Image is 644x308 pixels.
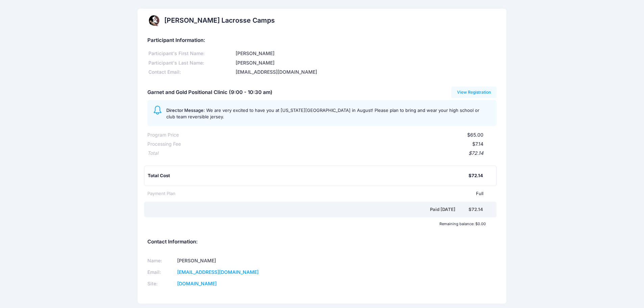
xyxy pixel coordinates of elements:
[158,150,483,157] div: $72.14
[147,278,175,289] td: Site:
[175,190,483,197] div: Full
[147,50,235,57] div: Participant's First Name:
[235,69,497,76] div: [EMAIL_ADDRESS][DOMAIN_NAME]
[147,239,497,245] h5: Contact Information:
[235,50,497,57] div: [PERSON_NAME]
[147,90,272,96] h5: Garnet and Gold Positional Clinic (9:00 - 10:30 am)
[149,206,469,213] div: Paid [DATE]
[235,60,497,67] div: [PERSON_NAME]
[147,132,179,139] div: Program Price
[177,281,217,286] a: [DOMAIN_NAME]
[147,141,181,148] div: Processing Fee
[181,141,483,148] div: $7.14
[469,172,483,179] div: $72.14
[147,38,497,44] h5: Participant Information:
[147,255,175,266] td: Name:
[147,60,235,67] div: Participant's Last Name:
[147,266,175,278] td: Email:
[147,69,235,76] div: Contact Email:
[166,108,205,113] span: Director Message:
[166,108,479,120] span: We are very excited to have you at [US_STATE][GEOGRAPHIC_DATA] in August! Please plan to bring an...
[148,172,469,179] div: Total Cost
[467,132,483,138] span: $65.00
[469,206,483,213] div: $72.14
[147,150,158,157] div: Total
[177,269,259,275] a: [EMAIL_ADDRESS][DOMAIN_NAME]
[164,17,275,24] h2: [PERSON_NAME] Lacrosse Camps
[147,190,175,197] div: Payment Plan
[451,87,497,98] a: View Registration
[144,222,489,226] div: Remaining balance: $0.00
[175,255,313,266] td: [PERSON_NAME]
